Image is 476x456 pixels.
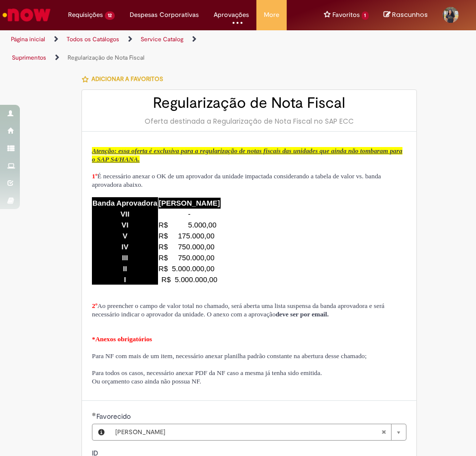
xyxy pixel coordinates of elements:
span: Despesas Corporativas [130,10,199,20]
abbr: Limpar campo Favorecido [376,424,391,440]
a: Regularização de Nota Fiscal [68,54,145,62]
span: Adicionar a Favoritos [91,75,163,83]
button: Adicionar a Favoritos [81,69,168,89]
span: Necessários - Favorecido [96,412,133,421]
a: Todos os Catálogos [67,35,119,43]
span: Atenção: essa oferta é exclusiva para a regularização de notas fiscais das unidades que ainda não... [92,147,402,163]
span: 2º [92,302,97,309]
button: Favorecido, Visualizar este registro Taynara Mota de Oliveira [92,424,110,440]
ul: Trilhas de página [7,30,231,67]
a: [PERSON_NAME]Limpar campo Favorecido [110,424,406,440]
span: É necessário anexar o OK de um aprovador da unidade impactada considerando a tabela de valor vs. ... [92,172,381,188]
span: Rascunhos [392,10,428,19]
span: More [264,10,279,20]
span: [PERSON_NAME] [115,424,381,440]
strong: deve ser por email. [276,310,329,318]
td: I [92,274,158,285]
span: Para NF com mais de um item, necessário anexar planilha padrão constante na abertura desse chamado; [92,352,367,360]
span: 1 [362,11,369,20]
div: Oferta destinada a Regularização de Nota Fiscal no SAP ECC [92,116,406,126]
td: R$ 5.000.000,00 [158,274,221,285]
span: *Anexos obrigatórios [92,335,152,343]
span: Para todos os casos, necessário anexar PDF da NF caso a mesma já tenha sido emitida. [92,369,322,377]
a: Suprimentos [12,54,46,62]
span: Aprovações [214,10,249,20]
h2: Regularização de Nota Fiscal [92,95,406,111]
td: IV [92,241,158,252]
td: II [92,263,158,274]
td: R$ 175.000,00 [158,230,221,241]
span: Ou orçamento caso ainda não possua NF. [92,378,201,385]
td: VI [92,220,158,230]
td: [PERSON_NAME] [158,197,221,208]
img: ServiceNow [1,5,52,25]
td: Banda Aprovadora [92,197,158,208]
a: Service Catalog [141,35,183,43]
td: - [158,209,221,220]
td: III [92,252,158,263]
td: R$ 5.000,00 [158,220,221,230]
span: Ao preencher o campo de valor total no chamado, será aberta uma lista suspensa da banda aprovador... [92,302,385,318]
td: R$ 750.000,00 [158,252,221,263]
span: 1º [92,172,97,180]
span: 12 [105,11,115,20]
td: V [92,230,158,241]
a: Página inicial [11,35,45,43]
span: Favoritos [332,10,360,20]
td: R$ 750.000,00 [158,241,221,252]
span: Obrigatório Preenchido [92,412,96,416]
span: Requisições [68,10,103,20]
td: R$ 5.000.000,00 [158,263,221,274]
td: VII [92,209,158,220]
a: No momento, sua lista de rascunhos tem 0 Itens [384,10,428,19]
